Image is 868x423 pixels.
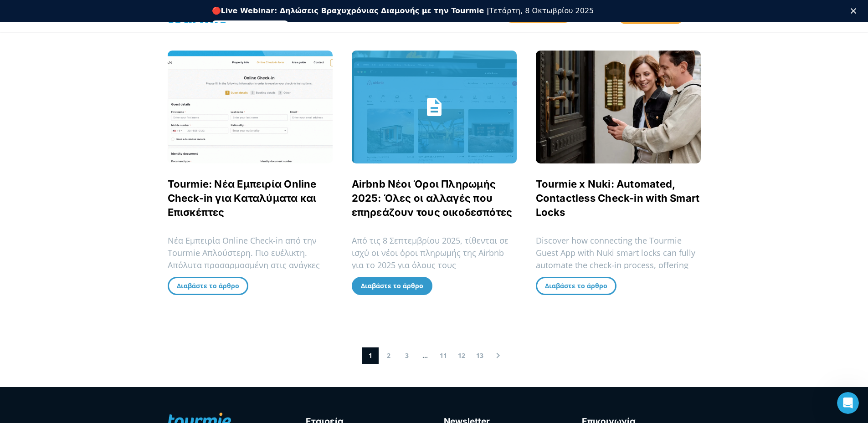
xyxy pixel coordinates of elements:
[212,6,594,15] div: 🔴 Τετάρτη, 8 Οκτωβρίου 2025
[168,234,333,296] p: Νέα Εμπειρία Online Check-in από την Tourmie Απλούστερη. Πιο ευέλικτη. Απόλυτα προσαρμοσμένη στις...
[536,277,616,295] a: Διαβάστε το άρθρο
[168,277,248,295] a: Διαβάστε το άρθρο
[851,8,860,14] div: Κλείσιμο
[168,178,317,218] a: Tourmie: Νέα Εμπειρία Online Check-in για Καταλύματα και Επισκέπτες
[177,281,239,290] span: Διαβάστε το άρθρο
[212,20,289,31] a: Εγγραφείτε δωρεάν
[399,347,415,364] a: 3
[352,178,513,218] a: Airbnb Νέοι Όροι Πληρωμής 2025: Όλες οι αλλαγές που επηρεάζουν τους οικοδεσπότες
[361,281,423,290] span: Διαβάστε το άρθρο
[545,281,607,290] span: Διαβάστε το άρθρο
[221,6,489,15] b: Live Webinar: Δηλώσεις Βραχυχρόνιας Διαμονής με την Tourmie |
[536,178,700,218] a: Tourmie x Nuki: Automated, Contactless Check-in with Smart Locks
[837,392,859,414] iframe: Intercom live chat
[435,347,452,364] a: 11
[362,347,379,364] a: 1
[352,277,432,295] a: Διαβάστε το άρθρο
[453,347,470,364] a: 12
[352,234,517,284] p: Από τις 8 Σεπτεμβρίου 2025, τίθενται σε ισχύ οι νέοι όροι πληρωμής της Airbnb για το 2025 για όλο...
[472,347,488,364] a: 13
[380,347,397,364] a: 2
[417,347,433,364] span: ...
